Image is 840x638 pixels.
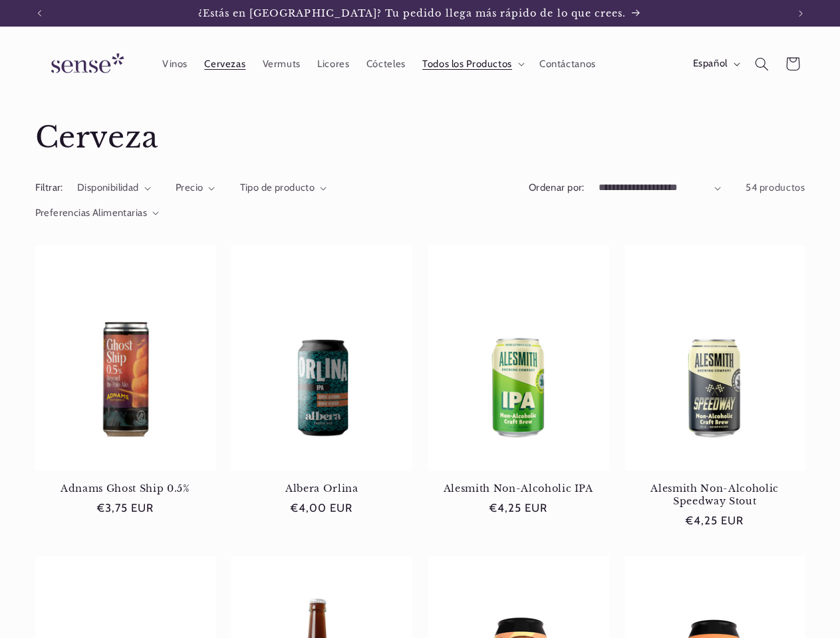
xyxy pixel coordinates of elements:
span: Todos los Productos [422,58,512,70]
summary: Preferencias Alimentarias (0 seleccionado) [35,206,160,221]
summary: Tipo de producto (0 seleccionado) [240,181,327,195]
h1: Cerveza [35,119,805,157]
a: Vermuts [254,49,309,78]
span: Contáctanos [539,58,596,70]
span: ¿Estás en [GEOGRAPHIC_DATA]? Tu pedido llega más rápido de lo que crees. [198,7,627,19]
a: Vinos [154,49,196,78]
span: Disponibilidad [77,181,139,193]
a: Alesmith Non-Alcoholic IPA [428,482,609,494]
span: Vermuts [263,58,301,70]
h2: Filtrar: [35,181,63,195]
summary: Búsqueda [746,49,777,79]
span: Precio [176,181,204,193]
a: Cócteles [358,49,414,78]
a: Alesmith Non-Alcoholic Speedway Stout [625,482,805,507]
span: Preferencias Alimentarias [35,207,148,219]
span: Licores [317,58,349,70]
summary: Todos los Productos [414,49,531,78]
span: Español [693,56,728,71]
summary: Precio [176,181,215,195]
button: Español [684,51,746,77]
a: Licores [309,49,358,78]
a: Contáctanos [531,49,604,78]
img: Sense [35,45,135,83]
span: Tipo de producto [240,181,315,193]
a: Cervezas [196,49,254,78]
span: Cervezas [204,58,245,70]
label: Ordenar por: [529,181,585,193]
span: Vinos [162,58,188,70]
summary: Disponibilidad (0 seleccionado) [77,181,151,195]
span: Cócteles [366,58,406,70]
a: Adnams Ghost Ship 0.5% [35,482,216,494]
a: Albera Orlina [231,482,412,494]
span: 54 productos [746,181,805,193]
a: Sense [30,40,140,88]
